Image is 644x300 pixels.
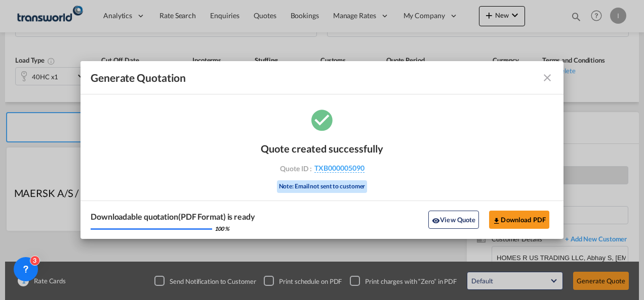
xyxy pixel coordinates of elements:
[314,164,365,173] span: TXB000005090
[493,217,501,225] md-icon: icon-download
[277,180,368,193] div: Note: Email not sent to customer
[263,164,381,173] div: Quote ID :
[541,72,553,84] md-icon: icon-close fg-AAA8AD cursor m-0
[91,71,186,84] span: Generate Quotation
[215,225,229,232] div: 100 %
[432,217,440,225] md-icon: icon-eye
[309,107,335,132] md-icon: icon-checkbox-marked-circle
[91,211,255,222] div: Downloadable quotation(PDF Format) is ready
[261,142,383,155] div: Quote created successfully
[428,211,479,229] button: icon-eyeView Quote
[80,61,563,239] md-dialog: Generate Quotation Quote ...
[489,211,549,229] button: Download PDF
